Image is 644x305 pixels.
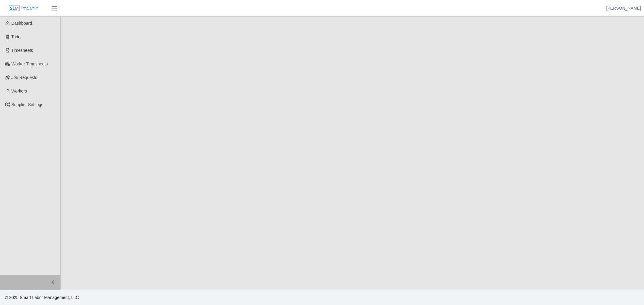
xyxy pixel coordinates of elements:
img: SLM Logo [8,5,39,12]
span: Job Requests [11,75,37,80]
span: Timesheets [11,48,33,53]
span: Workers [11,89,27,93]
span: Dashboard [11,21,32,26]
a: [PERSON_NAME] [606,5,641,11]
span: © 2025 Smart Labor Management, LLC [5,295,79,300]
span: Todo [11,34,21,39]
span: Worker Timesheets [11,61,48,66]
span: Supplier Settings [11,102,43,107]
